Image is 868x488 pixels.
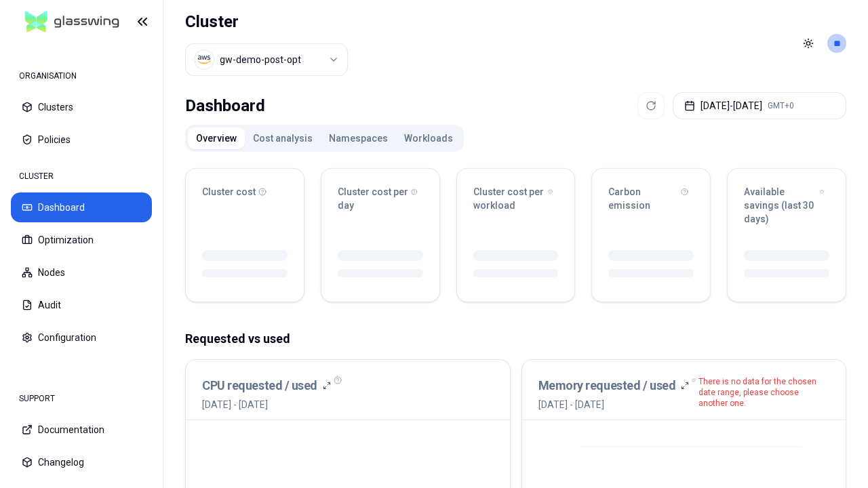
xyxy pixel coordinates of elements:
span: GMT+0 [768,100,794,111]
h3: Memory requested / used [538,376,676,395]
button: Namespaces [321,127,396,149]
button: Optimization [11,225,152,255]
button: Policies [11,125,152,155]
button: Clusters [11,92,152,122]
button: Dashboard [11,192,152,222]
img: aws [197,53,211,66]
img: GlassWing [20,6,125,38]
div: Cluster cost per day [338,185,423,212]
button: Select a value [185,43,348,76]
button: Documentation [11,415,152,445]
div: gw-demo-post-opt [220,53,301,66]
button: Workloads [396,127,461,149]
h3: CPU requested / used [202,376,317,395]
p: Requested vs used [185,329,846,348]
div: Dashboard [185,92,265,119]
div: Carbon emission [608,185,694,212]
div: SUPPORT [11,385,152,412]
button: Nodes [11,258,152,287]
button: Overview [188,127,245,149]
div: ORGANISATION [11,62,152,89]
div: Cluster cost [202,185,288,199]
div: CLUSTER [11,163,152,190]
div: Cluster cost per workload [473,185,559,212]
span: [DATE] - [DATE] [202,398,331,411]
span: [DATE] - [DATE] [538,398,690,411]
button: [DATE]-[DATE]GMT+0 [673,92,846,119]
div: Available savings (last 30 days) [744,185,829,226]
button: Changelog [11,447,152,477]
p: There is no data for the chosen date range, please choose another one. [698,376,829,409]
h1: Cluster [185,11,348,33]
button: Configuration [11,323,152,352]
button: Audit [11,290,152,320]
button: Cost analysis [245,127,321,149]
